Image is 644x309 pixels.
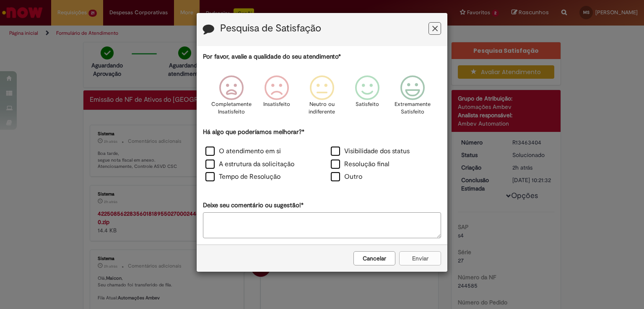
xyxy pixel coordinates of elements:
label: Outro [331,172,362,182]
button: Cancelar [353,251,395,265]
p: Neutro ou indiferente [307,100,337,116]
label: Pesquisa de Satisfação [220,23,321,34]
div: Satisfeito [346,69,389,126]
div: Insatisfeito [255,69,298,126]
label: Tempo de Resolução [205,172,280,182]
p: Extremamente Satisfeito [395,100,431,116]
div: Completamente Insatisfeito [210,69,252,126]
div: Neutro ou indiferente [301,69,343,126]
p: Insatisfeito [263,100,290,108]
div: Há algo que poderíamos melhorar?* [203,128,441,184]
label: O atendimento em si [205,147,281,156]
div: Extremamente Satisfeito [391,69,434,126]
p: Completamente Insatisfeito [211,100,252,116]
label: Deixe seu comentário ou sugestão!* [203,201,304,210]
label: Por favor, avalie a qualidade do seu atendimento* [203,52,341,61]
p: Satisfeito [356,100,379,108]
label: Visibilidade dos status [331,147,410,156]
label: Resolução final [331,160,390,169]
label: A estrutura da solicitação [205,160,294,169]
